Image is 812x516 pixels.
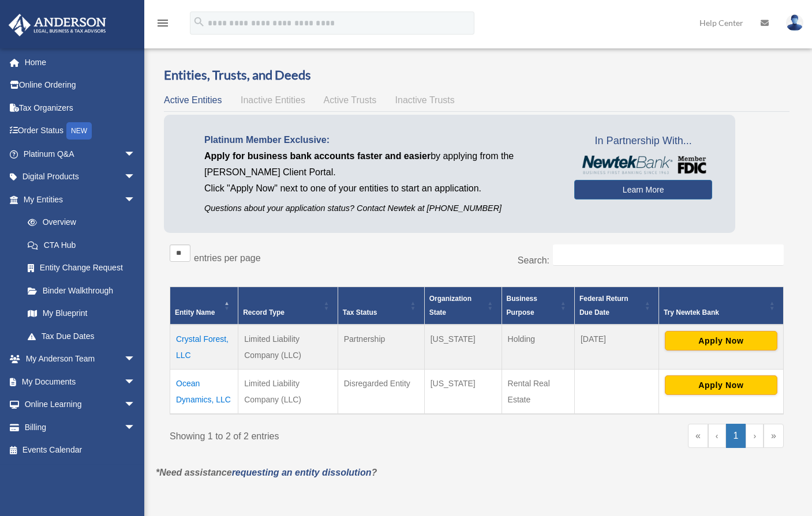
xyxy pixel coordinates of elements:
[243,308,285,317] span: Record Type
[194,253,261,263] label: entries per page
[170,370,238,415] td: Ocean Dynamics, LLC
[156,468,377,477] em: *Need assistance ?
[726,424,746,448] a: 1
[16,302,147,325] a: My Blueprint
[204,180,557,197] p: Click "Apply Now" next to one of your entities to start an application.
[688,424,708,448] a: First
[156,16,170,30] i: menu
[424,370,502,415] td: [US_STATE]
[8,370,153,393] a: My Documentsarrow_drop_down
[193,16,205,28] i: search
[124,348,147,371] span: arrow_drop_down
[238,287,338,325] th: Record Type: Activate to sort
[502,287,574,325] th: Business Purpose: Activate to sort
[204,201,557,216] p: Questions about your application status? Contact Newtek at [PHONE_NUMBER]
[574,132,712,150] span: In Partnership With...
[507,295,537,317] span: Business Purpose
[16,257,147,280] a: Entity Change Request
[124,393,147,417] span: arrow_drop_down
[665,375,777,395] button: Apply Now
[502,370,574,415] td: Rental Real Estate
[241,95,305,105] span: Inactive Entities
[124,188,147,212] span: arrow_drop_down
[574,287,658,325] th: Federal Return Due Date: Activate to sort
[338,325,424,370] td: Partnership
[16,279,147,302] a: Binder Walkthrough
[424,325,502,370] td: [US_STATE]
[8,165,153,189] a: Digital Productsarrow_drop_down
[8,119,153,143] a: Order StatusNEW
[124,142,147,166] span: arrow_drop_down
[786,14,803,31] img: User Pic
[424,287,502,325] th: Organization State: Activate to sort
[204,132,557,148] p: Platinum Member Exclusive:
[16,211,141,234] a: Overview
[665,331,777,351] button: Apply Now
[579,295,628,317] span: Federal Return Due Date
[66,122,92,140] div: NEW
[204,148,557,180] p: by applying from the [PERSON_NAME] Client Portal.
[338,370,424,415] td: Disregarded Entity
[8,51,153,74] a: Home
[8,393,153,416] a: Online Learningarrow_drop_down
[204,151,431,161] span: Apply for business bank accounts faster and easier
[8,74,153,97] a: Online Ordering
[580,156,706,174] img: NewtekBankLogoSM.png
[8,348,153,371] a: My Anderson Teamarrow_drop_down
[238,370,338,415] td: Limited Liability Company (LLC)
[175,308,215,317] span: Entity Name
[8,416,153,439] a: Billingarrow_drop_down
[518,255,549,265] label: Search:
[16,325,147,348] a: Tax Due Dates
[764,424,784,448] a: Last
[343,308,377,317] span: Tax Status
[658,287,783,325] th: Try Newtek Bank : Activate to sort
[395,95,455,105] span: Inactive Trusts
[8,188,147,211] a: My Entitiesarrow_drop_down
[8,96,153,119] a: Tax Organizers
[5,14,110,36] img: Anderson Advisors Platinum Portal
[170,424,468,445] div: Showing 1 to 2 of 2 entries
[156,20,170,30] a: menu
[164,66,789,84] h3: Entities, Trusts, and Deeds
[124,370,147,394] span: arrow_drop_down
[170,287,238,325] th: Entity Name: Activate to invert sorting
[124,165,147,189] span: arrow_drop_down
[232,468,372,477] a: requesting an entity dissolution
[708,424,726,448] a: Previous
[574,180,712,199] a: Learn More
[338,287,424,325] th: Tax Status: Activate to sort
[746,424,764,448] a: Next
[324,95,377,105] span: Active Trusts
[164,95,222,105] span: Active Entities
[8,142,153,165] a: Platinum Q&Aarrow_drop_down
[170,325,238,370] td: Crystal Forest, LLC
[16,233,147,257] a: CTA Hub
[664,306,766,319] div: Try Newtek Bank
[8,439,153,462] a: Events Calendar
[238,325,338,370] td: Limited Liability Company (LLC)
[429,295,472,317] span: Organization State
[502,325,574,370] td: Holding
[574,325,658,370] td: [DATE]
[124,416,147,439] span: arrow_drop_down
